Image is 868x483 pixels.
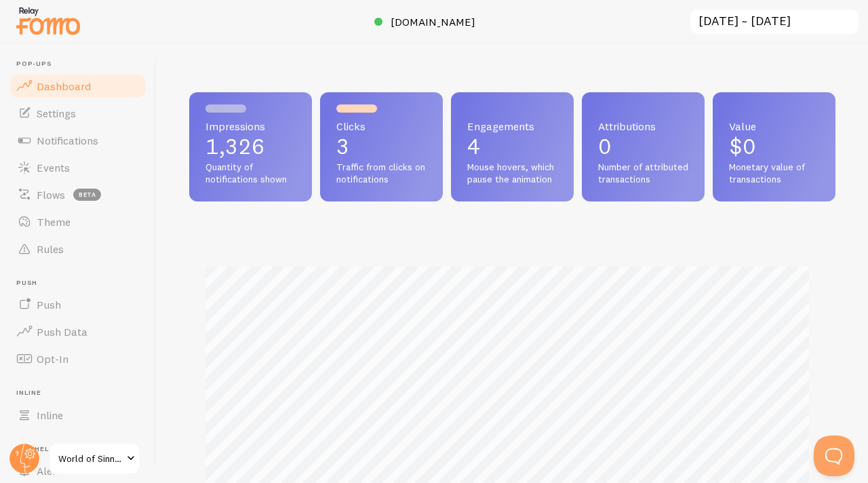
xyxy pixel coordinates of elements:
[8,345,148,372] a: Opt-In
[58,450,123,467] span: World of Sinners
[729,121,819,132] span: Value
[8,127,148,154] a: Notifications
[37,215,71,229] span: Theme
[37,352,68,366] span: Opt-In
[336,121,427,132] span: Clicks
[37,408,63,422] span: Inline
[336,161,427,185] span: Traffic from clicks on notifications
[8,154,148,181] a: Events
[37,134,98,147] span: Notifications
[598,161,688,185] span: Number of attributed transactions
[37,325,87,339] span: Push Data
[8,291,148,318] a: Push
[8,208,148,235] a: Theme
[8,181,148,208] a: Flows beta
[16,279,148,288] span: Push
[37,161,70,174] span: Events
[467,136,557,157] p: 4
[814,436,854,476] iframe: Help Scout Beacon - Open
[37,188,65,201] span: Flows
[37,79,91,93] span: Dashboard
[8,235,148,263] a: Rules
[37,107,76,120] span: Settings
[8,73,148,100] a: Dashboard
[37,242,64,256] span: Rules
[205,136,296,157] p: 1,326
[205,161,296,185] span: Quantity of notifications shown
[467,161,557,185] span: Mouse hovers, which pause the animation
[336,136,427,157] p: 3
[8,100,148,127] a: Settings
[205,121,296,132] span: Impressions
[8,318,148,345] a: Push Data
[729,161,819,185] span: Monetary value of transactions
[729,133,756,159] span: $0
[467,121,557,132] span: Engagements
[16,60,148,69] span: Pop-ups
[49,442,140,475] a: World of Sinners
[8,402,148,429] a: Inline
[37,298,61,311] span: Push
[598,136,688,157] p: 0
[598,121,688,132] span: Attributions
[14,3,82,38] img: fomo-relay-logo-orange.svg
[73,189,101,201] span: beta
[16,389,148,398] span: Inline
